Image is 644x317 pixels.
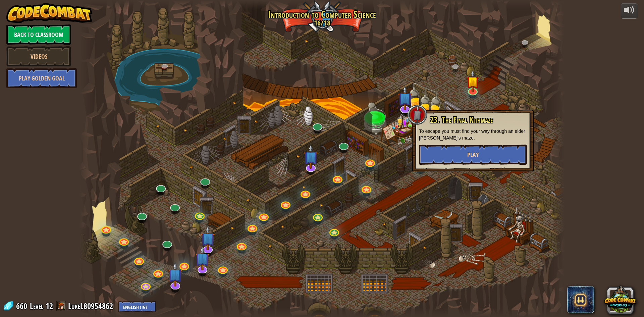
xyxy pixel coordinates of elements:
[430,114,493,125] span: 23. The Final Kithmaze
[201,226,215,251] img: level-banner-unstarted-subscriber.png
[466,70,479,93] img: level-banner-started.png
[16,301,29,311] span: 660
[6,46,71,66] a: Videos
[304,144,318,169] img: level-banner-unstarted-subscriber.png
[621,3,638,19] button: Adjust volume
[398,86,412,110] img: level-banner-unstarted-subscriber.png
[168,262,182,287] img: level-banner-unstarted-subscriber.png
[6,24,71,45] a: Back to Classroom
[195,246,209,271] img: level-banner-unstarted-subscriber.png
[467,151,479,159] span: Play
[30,301,43,312] span: Level
[419,128,527,141] p: To escape you must find your way through an elder [PERSON_NAME]'s maze.
[46,301,53,311] span: 12
[68,301,115,311] a: LukeL80954862
[419,145,527,165] button: Play
[6,68,77,88] a: Play Golden Goal
[6,3,92,23] img: CodeCombat - Learn how to code by playing a game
